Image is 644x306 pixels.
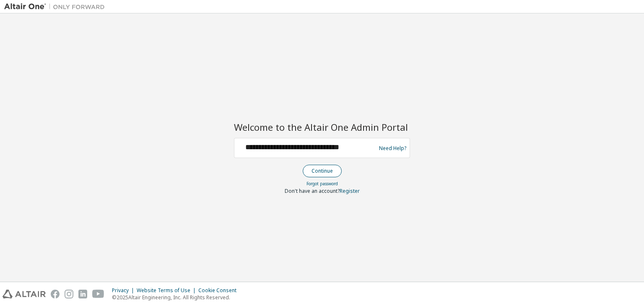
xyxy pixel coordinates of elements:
a: Register [340,187,360,194]
div: Cookie Consent [198,287,241,294]
img: altair_logo.svg [3,290,46,298]
img: youtube.svg [92,290,104,298]
a: Forgot password [306,181,338,187]
img: facebook.svg [51,290,60,298]
p: © 2025 Altair Engineering, Inc. All Rights Reserved. [112,294,241,301]
a: Need Help? [379,148,406,148]
img: linkedin.svg [78,290,87,298]
div: Website Terms of Use [137,287,198,294]
h2: Welcome to the Altair One Admin Portal [234,121,410,133]
div: Privacy [112,287,137,294]
img: Altair One [4,3,109,11]
img: instagram.svg [65,290,73,298]
span: Don't have an account? [285,187,340,194]
button: Continue [303,165,342,177]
